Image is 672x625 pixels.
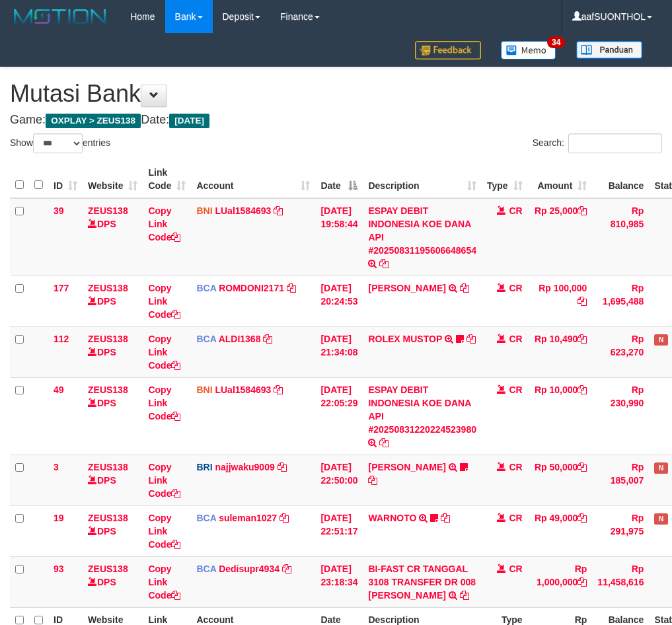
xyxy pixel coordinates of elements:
a: ESPAY DEBIT INDONESIA KOE DANA API #20250831220224523980 [368,385,476,435]
a: Copy Dedisupr4934 to clipboard [282,564,291,574]
a: Copy Rp 1,000,000 to clipboard [578,577,587,587]
span: CR [509,283,522,293]
span: BRI [196,462,212,472]
a: Copy Rp 10,000 to clipboard [578,385,587,395]
a: Copy LUal1584693 to clipboard [274,205,283,216]
span: 93 [54,564,64,574]
img: MOTION_logo.png [10,7,110,26]
th: Account: activate to sort column ascending [191,161,315,198]
td: Rp 623,270 [592,326,649,377]
a: [PERSON_NAME] [368,462,445,472]
th: Balance [592,161,649,198]
img: Feedback.jpg [415,41,481,59]
a: ZEUS138 [88,564,128,574]
th: Amount: activate to sort column ascending [528,161,593,198]
a: Dedisupr4934 [219,564,280,574]
a: ZEUS138 [88,283,128,293]
td: DPS [83,505,143,556]
td: Rp 49,000 [528,505,593,556]
a: Copy BI-FAST CR TANGGAL 3108 TRANSFER DR 008 TOTO TAUFIK HIDAYA to clipboard [460,590,469,601]
a: ZEUS138 [88,462,128,472]
a: ALDI1368 [219,334,261,344]
td: DPS [83,556,143,607]
td: Rp 1,000,000 [528,556,593,607]
a: Copy ALDI1368 to clipboard [263,334,272,344]
td: Rp 25,000 [528,198,593,276]
span: CR [509,385,522,395]
a: Copy Rp 49,000 to clipboard [578,513,587,523]
span: BCA [196,564,216,574]
a: ZEUS138 [88,513,128,523]
a: Copy ABDUL GAFUR to clipboard [460,283,469,293]
td: DPS [83,377,143,455]
td: DPS [83,276,143,326]
a: Copy Rp 10,490 to clipboard [578,334,587,344]
span: CR [509,564,522,574]
span: 34 [547,36,565,48]
a: Copy Rp 100,000 to clipboard [578,296,587,307]
span: CR [509,462,522,472]
select: Showentries [33,133,83,153]
td: DPS [83,455,143,505]
th: ID: activate to sort column ascending [48,161,83,198]
img: Button%20Memo.svg [501,41,556,59]
a: Copy najjwaku9009 to clipboard [278,462,287,472]
td: [DATE] 21:34:08 [315,326,363,377]
img: panduan.png [576,41,642,59]
span: 112 [54,334,69,344]
span: 19 [54,513,64,523]
label: Search: [533,133,662,153]
a: 34 [491,33,566,67]
a: Copy Link Code [148,564,180,601]
td: [DATE] 19:58:44 [315,198,363,276]
th: Type: activate to sort column ascending [482,161,528,198]
span: CR [509,205,522,216]
td: Rp 291,975 [592,505,649,556]
span: 39 [54,205,64,216]
th: Website: activate to sort column ascending [83,161,143,198]
span: BCA [196,334,216,344]
a: suleman1027 [219,513,277,523]
td: Rp 1,695,488 [592,276,649,326]
td: [DATE] 22:51:17 [315,505,363,556]
a: Copy Link Code [148,385,180,422]
a: ESPAY DEBIT INDONESIA KOE DANA API #20250831195606648654 [368,205,476,256]
a: ROMDONI2171 [219,283,284,293]
span: CR [509,334,522,344]
td: [DATE] 22:50:00 [315,455,363,505]
a: Copy ROLEX MUSTOP to clipboard [467,334,476,344]
a: Copy ROMDONI2171 to clipboard [287,283,296,293]
td: Rp 50,000 [528,455,593,505]
a: WARNOTO [368,513,416,523]
a: Copy Link Code [148,513,180,550]
a: Copy ADIL KUDRATULL to clipboard [368,475,377,486]
a: Copy LUal1584693 to clipboard [274,385,283,395]
a: Copy Link Code [148,334,180,371]
a: ZEUS138 [88,385,128,395]
th: Link Code: activate to sort column ascending [143,161,191,198]
span: Has Note [654,513,667,525]
a: BI-FAST CR TANGGAL 3108 TRANSFER DR 008 [PERSON_NAME] [368,564,476,601]
a: Copy ESPAY DEBIT INDONESIA KOE DANA API #20250831195606648654 to clipboard [379,258,389,269]
span: 177 [54,283,69,293]
td: Rp 10,490 [528,326,593,377]
span: 49 [54,385,64,395]
a: Copy WARNOTO to clipboard [441,513,450,523]
a: Copy Link Code [148,283,180,320]
a: ZEUS138 [88,334,128,344]
td: Rp 810,985 [592,198,649,276]
th: Description: activate to sort column ascending [363,161,482,198]
td: Rp 10,000 [528,377,593,455]
td: [DATE] 23:18:34 [315,556,363,607]
span: Has Note [654,462,667,474]
a: Copy Rp 25,000 to clipboard [578,205,587,216]
a: Copy Link Code [148,462,180,499]
td: Rp 185,007 [592,455,649,505]
td: DPS [83,326,143,377]
a: Copy Link Code [148,205,180,242]
h4: Game: Date: [10,114,662,127]
label: Show entries [10,133,110,153]
a: ZEUS138 [88,205,128,216]
input: Search: [568,133,662,153]
span: BCA [196,283,216,293]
